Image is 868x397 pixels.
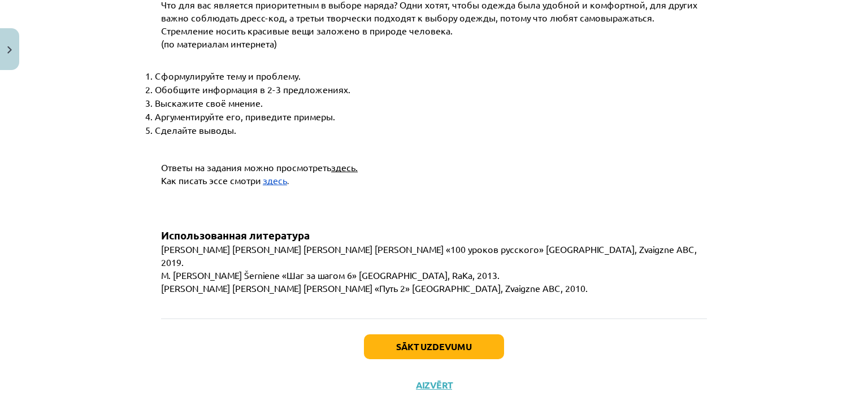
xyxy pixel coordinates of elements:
[161,38,277,49] span: (по материалам интернета)
[161,282,588,294] span: [PERSON_NAME] [PERSON_NAME] [PERSON_NAME] «Путь 2» [GEOGRAPHIC_DATA], Zvaigzne ABC, 2010.
[155,84,350,95] span: Обобщите информация в 2-3 предложениях.
[155,124,236,136] span: Сделайте выводы.
[161,162,331,173] span: Ответы на задания можно просмотреть
[413,379,455,391] button: Aizvērt
[263,174,287,186] span: здесь
[155,97,263,108] span: Выскажите своё мнение.
[364,334,504,359] button: Sākt uzdevumu
[161,228,310,242] span: Использованная литература
[331,162,358,173] span: здесь.
[161,269,500,281] span: M. [PERSON_NAME] Šerniene «Шаг за шагом 6» [GEOGRAPHIC_DATA], RaKa, 2013.
[155,70,301,81] span: Сформулируйте тему и проблему.
[161,176,289,186] b: .
[161,243,699,268] span: [PERSON_NAME] [PERSON_NAME] [PERSON_NAME] [PERSON_NAME] «100 уроков русского» [GEOGRAPHIC_DATA], ...
[161,174,261,186] span: Как писать эссе смотри
[263,176,287,186] a: здесь
[7,46,12,54] img: icon-close-lesson-0947bae3869378f0d4975bcd49f059093ad1ed9edebbc8119c70593378902aed.svg
[155,111,335,122] span: Аргументируйте его, приведите примеры.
